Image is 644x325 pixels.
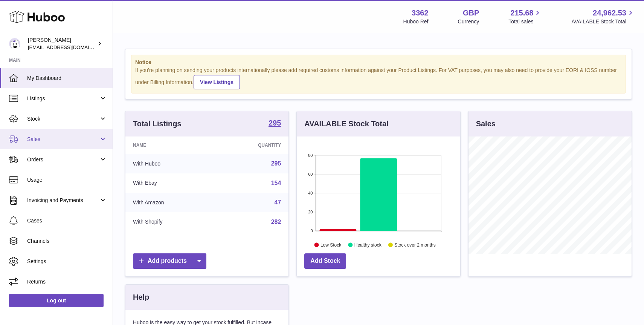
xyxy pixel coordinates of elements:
strong: 295 [269,119,281,127]
a: 154 [271,180,281,186]
div: If you're planning on sending your products internationally please add required customs informati... [135,67,622,89]
div: [PERSON_NAME] [28,37,96,51]
span: 215.68 [510,8,533,18]
strong: Notice [135,59,622,66]
a: 282 [271,219,281,225]
span: Settings [27,258,107,265]
td: With Huboo [125,154,215,173]
text: Healthy stock [354,242,382,247]
a: 215.68 Total sales [508,8,542,25]
a: View Listings [194,75,240,89]
h3: Total Listings [133,119,182,129]
th: Name [125,136,215,154]
a: 47 [275,199,281,205]
div: Huboo Ref [403,18,429,25]
strong: 3362 [412,8,429,18]
text: Stock over 2 months [395,242,436,247]
span: Stock [27,115,99,123]
h3: AVAILABLE Stock Total [304,119,388,129]
text: 40 [308,191,313,195]
td: With Ebay [125,173,215,193]
a: 295 [269,119,281,128]
a: Add Stock [304,253,346,269]
span: Cases [27,217,107,224]
a: Add products [133,253,206,269]
span: AVAILABLE Stock Total [571,18,635,25]
span: Total sales [508,18,542,25]
strong: GBP [463,8,479,18]
text: 0 [311,228,313,233]
text: Low Stock [320,242,342,247]
text: 80 [308,153,313,158]
h3: Sales [476,119,496,129]
span: Listings [27,95,99,102]
span: Invoicing and Payments [27,197,99,204]
a: 295 [271,160,281,167]
th: Quantity [215,136,288,154]
span: [EMAIL_ADDRESS][DOMAIN_NAME] [28,44,111,50]
span: Channels [27,238,107,245]
div: Currency [458,18,479,25]
a: 24,962.53 AVAILABLE Stock Total [571,8,635,25]
span: Orders [27,156,99,163]
a: Log out [9,294,104,307]
img: sales@gamesconnection.co.uk [9,38,20,49]
text: 60 [308,172,313,176]
h3: Help [133,292,149,302]
span: My Dashboard [27,75,107,82]
td: With Amazon [125,193,215,212]
span: Usage [27,176,107,184]
span: Returns [27,278,107,285]
span: Sales [27,136,99,143]
span: 24,962.53 [593,8,626,18]
text: 20 [308,210,313,214]
td: With Shopify [125,212,215,232]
